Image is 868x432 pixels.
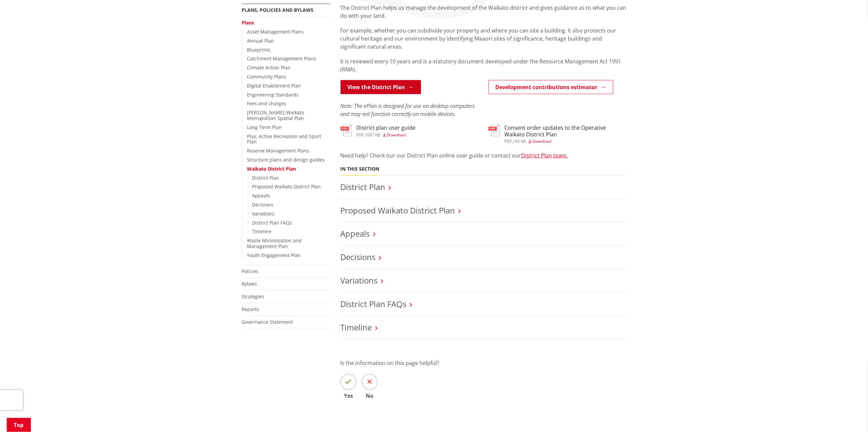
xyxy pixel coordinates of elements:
[247,28,304,35] a: Asset Management Plans
[513,138,526,144] span: 165 KB
[252,220,292,226] a: District Plan FAQs
[505,125,626,137] h3: Consent order updates to the Operative Waikato District Plan
[365,132,380,138] span: 1697 KB
[341,393,357,399] span: Yes
[341,151,626,160] p: Need help? Check our our District Plan online user guide or contact our
[837,404,861,428] iframe: Messenger Launcher
[357,133,416,137] div: ,
[242,293,264,300] a: Strategies
[247,91,299,98] a: Engineering Standards
[341,80,421,94] a: View the District Plan
[247,47,271,53] a: Blueprints
[242,268,259,274] a: Policies
[505,138,512,144] span: pdf
[341,275,378,286] a: Variations
[247,38,274,44] a: Annual Plan
[247,252,301,258] a: Youth Engagement Plan
[341,251,376,262] a: Decisions
[252,201,274,208] a: Decisions
[252,210,275,217] a: Variations
[341,205,455,216] a: Proposed Waikato District Plan
[505,139,626,143] div: ,
[252,183,321,190] a: Proposed Waikato District Plan
[242,7,314,13] a: Plans, policies and bylaws
[521,152,568,159] a: District Plan team.
[242,319,293,325] a: Governance Statement
[247,166,296,172] a: Waikato District Plan
[357,125,416,131] h3: District plan user guide
[242,19,254,26] a: Plans
[247,73,287,80] a: Community Plans
[252,192,270,199] a: Appeals
[247,147,310,154] a: Reserve Management Plans
[341,125,416,137] a: District plan user guide pdf,1697 KB Download
[247,55,316,62] a: Catchment Management Plans
[252,175,279,181] a: District Plan
[247,157,325,163] a: Structure plans and design guides
[533,138,552,144] span: Download
[247,133,321,145] a: Play, Active Recreation and Sport Plan
[247,109,304,121] a: [PERSON_NAME]-Waikato Metropolitan Spatial Plan
[341,228,370,239] a: Appeals
[247,64,291,71] a: Climate Action Plan
[489,125,500,136] img: document-pdf.svg
[341,181,386,192] a: District Plan
[247,82,301,89] a: Digital Enablement Plan
[341,125,352,136] img: document-pdf.svg
[341,322,372,333] a: Timeline
[341,102,475,118] em: Note: The ePlan is designed for use on desktop computers and may not function correctly on mobile...
[341,359,626,367] p: Is the information on this page helpful?
[242,281,257,287] a: Bylaws
[247,124,282,130] a: Long Term Plan
[341,4,626,20] p: The District Plan helps us manage the development of the Waikato district and gives guidance as t...
[341,26,626,51] p: For example, whether you can subdivide your property and where you can site a building. It also p...
[341,298,407,309] a: District Plan FAQs
[489,125,626,143] a: Consent order updates to the Operative Waikato District Plan pdf,165 KB Download
[247,100,287,107] a: Fees and charges
[357,132,364,138] span: pdf
[489,80,613,94] a: Development contributions estimator
[341,166,379,172] h5: In this section
[7,418,31,432] a: Top
[242,306,259,312] a: Reports
[362,393,378,399] span: No
[252,228,272,235] a: Timeline
[341,57,626,73] p: It is reviewed every 10 years and is a statutory document developed under the Resource Management...
[247,237,302,249] a: Waste Minimisation and Management Plan
[387,132,406,138] span: Download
